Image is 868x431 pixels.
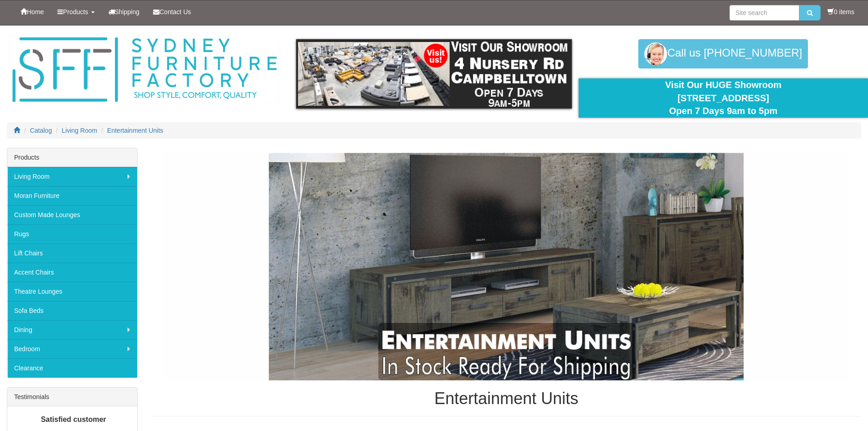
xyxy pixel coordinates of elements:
a: Products [51,0,101,23]
h1: Entertainment Units [151,389,861,408]
a: Contact Us [146,0,198,23]
a: Rugs [7,224,137,244]
span: Products [63,8,88,16]
span: Home [27,8,44,16]
img: Entertainment Units [164,152,848,380]
span: Shipping [115,8,140,16]
a: Moran Furniture [7,186,137,205]
a: Bedroom [7,339,137,358]
a: Entertainment Units [107,127,163,134]
a: Shipping [102,0,147,23]
a: Living Room [62,127,98,134]
div: Visit Our HUGE Showroom [STREET_ADDRESS] Open 7 Days 9am to 5pm [586,78,861,118]
a: Sofa Beds [7,301,137,320]
input: Site search [729,5,799,21]
img: Sydney Furniture Factory [8,35,281,105]
b: Satisfied customer [41,415,106,423]
a: Custom Made Lounges [7,205,137,224]
a: Clearance [7,358,137,378]
span: Contact Us [159,8,191,16]
a: Accent Chairs [7,263,137,282]
img: showroom.gif [296,39,572,109]
div: Products [7,148,137,167]
a: Catalog [30,127,52,134]
li: 0 items [827,7,854,16]
a: Living Room [7,167,137,186]
div: Testimonials [7,388,137,406]
a: Theatre Lounges [7,282,137,301]
a: Dining [7,320,137,339]
a: Lift Chairs [7,244,137,263]
a: Home [14,0,51,23]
